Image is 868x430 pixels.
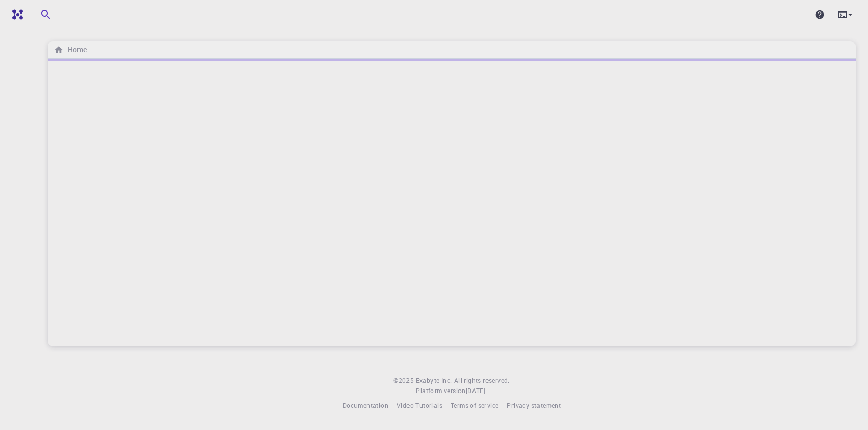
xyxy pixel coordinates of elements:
[8,9,23,20] img: logo
[343,401,388,409] span: Documentation
[397,400,442,411] a: Video Tutorials
[466,386,488,395] span: [DATE] .
[52,44,89,56] nav: breadcrumb
[63,44,87,56] h6: Home
[507,400,561,411] a: Privacy statement
[416,386,465,396] span: Platform version
[343,400,388,411] a: Documentation
[397,401,442,409] span: Video Tutorials
[416,376,452,384] span: Exabyte Inc.
[451,401,498,409] span: Terms of service
[507,401,561,409] span: Privacy statement
[454,375,510,386] span: All rights reserved.
[466,386,488,396] a: [DATE].
[393,375,415,386] span: © 2025
[451,400,498,411] a: Terms of service
[416,375,452,386] a: Exabyte Inc.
